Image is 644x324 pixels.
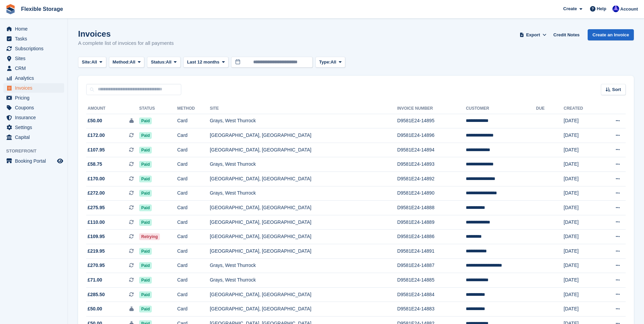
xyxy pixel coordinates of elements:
span: Paid [139,161,152,168]
a: Create an Invoice [588,29,634,40]
span: Status: [151,59,166,66]
td: Card [177,287,210,302]
td: [DATE] [564,287,599,302]
td: [GEOGRAPHIC_DATA], [GEOGRAPHIC_DATA] [210,302,397,317]
th: Due [536,103,564,114]
span: Sort [612,86,621,93]
span: Last 12 months [187,59,219,66]
a: menu [3,132,64,142]
span: Paid [139,176,152,182]
span: Settings [15,123,56,132]
td: [DATE] [564,244,599,259]
td: Card [177,143,210,157]
a: Flexible Storage [18,3,66,15]
span: £50.00 [88,305,102,312]
span: Capital [15,132,56,142]
span: Paid [139,219,152,226]
button: Type: All [315,57,345,68]
span: Paid [139,118,152,124]
span: Paid [139,190,152,197]
td: [GEOGRAPHIC_DATA], [GEOGRAPHIC_DATA] [210,230,397,244]
a: menu [3,24,64,34]
td: D9581E24-14890 [397,186,466,201]
span: Create [563,5,577,12]
span: Subscriptions [15,44,56,53]
button: Last 12 months [183,57,228,68]
td: [DATE] [564,201,599,215]
a: menu [3,34,64,43]
td: [GEOGRAPHIC_DATA], [GEOGRAPHIC_DATA] [210,215,397,230]
a: menu [3,64,64,73]
span: £107.95 [88,146,105,154]
th: Customer [466,103,536,114]
span: Export [526,32,540,38]
td: [GEOGRAPHIC_DATA], [GEOGRAPHIC_DATA] [210,201,397,215]
span: £285.50 [88,291,105,298]
img: Ian Petherick [612,5,619,12]
td: [DATE] [564,114,599,128]
span: Method: [113,59,130,66]
span: Storefront [6,148,68,155]
td: [GEOGRAPHIC_DATA], [GEOGRAPHIC_DATA] [210,172,397,186]
span: Retrying [139,233,160,240]
span: Paid [139,248,152,255]
span: All [331,59,336,66]
span: £110.00 [88,219,105,226]
a: menu [3,54,64,63]
td: [DATE] [564,186,599,201]
td: D9581E24-14891 [397,244,466,259]
td: D9581E24-14887 [397,258,466,273]
span: £270.95 [88,262,105,269]
span: £219.95 [88,248,105,255]
td: D9581E24-14896 [397,128,466,143]
span: Coupons [15,103,56,112]
td: D9581E24-14888 [397,201,466,215]
a: Preview store [56,157,64,165]
td: Card [177,230,210,244]
td: [GEOGRAPHIC_DATA], [GEOGRAPHIC_DATA] [210,128,397,143]
button: Export [518,29,548,40]
td: [GEOGRAPHIC_DATA], [GEOGRAPHIC_DATA] [210,244,397,259]
span: Invoices [15,83,56,93]
span: £170.00 [88,175,105,182]
td: D9581E24-14892 [397,172,466,186]
td: Grays, West Thurrock [210,157,397,172]
span: £58.75 [88,161,102,168]
a: menu [3,44,64,53]
span: Pricing [15,93,56,103]
span: All [91,59,97,66]
th: Status [139,103,177,114]
td: [DATE] [564,258,599,273]
span: Paid [139,291,152,298]
td: Card [177,215,210,230]
span: Sites [15,54,56,63]
span: Paid [139,132,152,139]
td: D9581E24-14886 [397,230,466,244]
span: Paid [139,306,152,312]
a: menu [3,83,64,93]
td: [DATE] [564,302,599,317]
td: [DATE] [564,128,599,143]
span: £50.00 [88,117,102,124]
h1: Invoices [78,29,174,38]
td: D9581E24-14889 [397,215,466,230]
span: Booking Portal [15,156,56,166]
span: £71.00 [88,276,102,284]
td: [GEOGRAPHIC_DATA], [GEOGRAPHIC_DATA] [210,287,397,302]
td: Grays, West Thurrock [210,273,397,288]
span: Paid [139,147,152,154]
button: Status: All [147,57,180,68]
button: Site: All [78,57,106,68]
span: All [166,59,172,66]
td: [GEOGRAPHIC_DATA], [GEOGRAPHIC_DATA] [210,143,397,157]
span: Paid [139,262,152,269]
span: Site: [82,59,91,66]
span: CRM [15,64,56,73]
td: Card [177,128,210,143]
a: menu [3,123,64,132]
img: stora-icon-8386f47178a22dfd0bd8f6a31ec36ba5ce8667c1dd55bd0f319d3a0aa187defe.svg [5,4,16,14]
th: Created [564,103,599,114]
th: Invoice Number [397,103,466,114]
a: menu [3,113,64,122]
td: [DATE] [564,215,599,230]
